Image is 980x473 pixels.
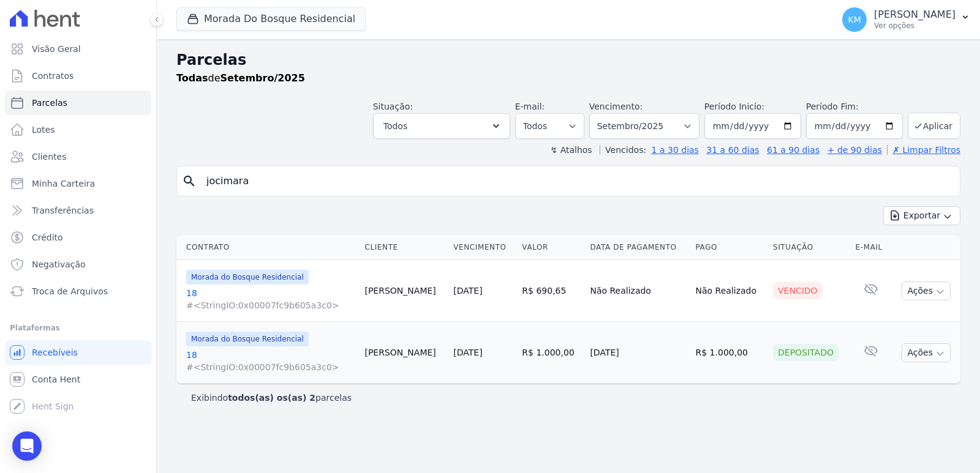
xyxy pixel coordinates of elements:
b: todos(as) os(as) 2 [228,393,315,403]
button: Morada Do Bosque Residencial [176,7,366,31]
span: Morada do Bosque Residencial [186,332,309,346]
button: Aplicar [908,113,960,139]
span: #<StringIO:0x00007fc9b605a3c0> [186,299,355,311]
button: Ações [902,343,951,362]
a: 61 a 90 dias [767,145,820,155]
a: Conta Hent [5,367,151,392]
td: [PERSON_NAME] [360,322,448,384]
a: 18#<StringIO:0x00007fc9b605a3c0> [186,349,355,373]
a: Minha Carteira [5,171,151,196]
div: Open Intercom Messenger [12,431,42,461]
label: ↯ Atalhos [550,145,592,155]
h2: Parcelas [176,49,960,71]
label: Situação: [373,102,413,111]
strong: Todas [176,72,208,84]
span: Transferências [32,204,94,217]
th: Pago [691,235,768,260]
span: Conta Hent [32,373,80,385]
div: Depositado [773,344,839,361]
td: Não Realizado [691,260,768,322]
label: Vencimento: [589,102,643,111]
th: Contrato [176,235,360,260]
td: R$ 1.000,00 [691,322,768,384]
span: Parcelas [32,97,67,109]
span: Contratos [32,70,73,82]
span: Visão Geral [32,43,81,55]
th: E-mail [851,235,891,260]
th: Vencimento [448,235,517,260]
a: Lotes [5,117,151,142]
th: Cliente [360,235,448,260]
label: Período Fim: [806,100,903,113]
a: ✗ Limpar Filtros [887,145,960,155]
span: Crédito [32,231,63,244]
a: Parcelas [5,91,151,115]
span: Recebíveis [32,346,78,359]
a: Crédito [5,225,151,250]
th: Data de Pagamento [585,235,690,260]
a: [DATE] [453,286,482,296]
label: Vencidos: [600,145,646,155]
a: Negativação [5,252,151,277]
input: Buscar por nome do lote ou do cliente [199,169,955,193]
a: [DATE] [453,348,482,357]
p: Ver opções [874,21,956,31]
th: Situação [768,235,851,260]
a: 31 a 60 dias [706,145,759,155]
div: Plataformas [10,321,146,335]
span: Lotes [32,124,55,136]
td: R$ 690,65 [517,260,585,322]
td: [PERSON_NAME] [360,260,448,322]
button: Exportar [883,206,960,225]
td: Não Realizado [585,260,690,322]
a: Troca de Arquivos [5,279,151,304]
th: Valor [517,235,585,260]
p: Exibindo parcelas [191,392,352,404]
span: KM [848,15,861,24]
strong: Setembro/2025 [221,72,305,84]
a: 1 a 30 dias [652,145,699,155]
div: Vencido [773,282,823,299]
span: #<StringIO:0x00007fc9b605a3c0> [186,361,355,373]
span: Troca de Arquivos [32,285,108,297]
button: Ações [902,281,951,300]
span: Clientes [32,151,66,163]
label: Período Inicío: [704,102,764,111]
td: [DATE] [585,322,690,384]
span: Minha Carteira [32,177,95,190]
a: Contratos [5,64,151,88]
td: R$ 1.000,00 [517,322,585,384]
a: Visão Geral [5,37,151,61]
a: 18#<StringIO:0x00007fc9b605a3c0> [186,287,355,311]
span: Negativação [32,258,86,270]
a: Transferências [5,198,151,223]
i: search [182,174,197,188]
span: Todos [383,119,407,133]
a: Recebíveis [5,340,151,365]
label: E-mail: [515,102,545,111]
a: + de 90 dias [827,145,882,155]
p: [PERSON_NAME] [874,9,956,21]
button: KM [PERSON_NAME] Ver opções [832,2,980,37]
button: Todos [373,113,510,139]
a: Clientes [5,144,151,169]
span: Morada do Bosque Residencial [186,270,309,285]
p: de [176,71,305,86]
